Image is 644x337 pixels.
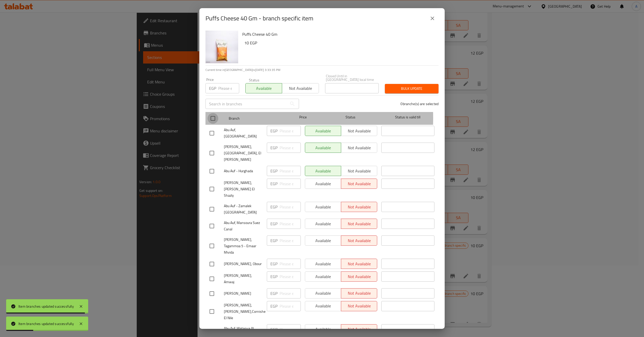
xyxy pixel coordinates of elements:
input: Please enter price [280,202,301,212]
input: Please enter price [280,288,301,298]
span: Status is valid till [381,114,434,120]
input: Please enter price [280,219,301,229]
span: [PERSON_NAME], [GEOGRAPHIC_DATA], El [PERSON_NAME] [224,144,263,163]
span: Abu Auf, [GEOGRAPHIC_DATA] [224,127,263,140]
span: Available [248,85,280,92]
span: Abu Auf - Hurghada [224,168,263,174]
p: 0 branche(s) are selected [400,101,439,106]
span: [PERSON_NAME], Obour [224,261,263,267]
span: Price [286,114,320,120]
span: Abu Auf - Zamalek [GEOGRAPHIC_DATA] [224,203,263,216]
p: EGP [270,303,278,309]
input: Please enter price [280,126,301,136]
input: Please enter price [280,271,301,282]
p: EGP [270,290,278,296]
p: EGP [209,85,216,91]
span: Bulk update [389,85,434,92]
input: Please enter price [280,166,301,176]
h6: 10 EGP [244,39,434,46]
p: EGP [270,181,278,187]
input: Please enter price [280,235,301,246]
p: EGP [270,261,278,267]
input: Please enter price [280,301,301,311]
button: Not available [282,83,319,93]
span: [PERSON_NAME], Tagammoa 5 - Emaar Mivida [224,236,263,256]
p: EGP [270,168,278,174]
div: Item branches updated successfully [18,304,74,309]
p: EGP [270,238,278,244]
input: Please enter price [280,179,301,189]
img: Puffs Cheese 40 Gm [205,31,238,63]
input: Please enter price [218,83,239,93]
div: Item branches updated successfully [18,321,74,327]
p: EGP [270,326,278,332]
input: Please enter price [280,324,301,334]
span: Abu Auf, Mansoura Suez Canal [224,220,263,232]
button: Bulk update [385,84,439,93]
input: Search in branches [205,99,287,109]
h6: Puffs Cheese 40 Gm [242,31,434,38]
span: [PERSON_NAME] [224,290,263,297]
p: EGP [270,145,278,151]
p: EGP [270,128,278,134]
input: Please enter price [280,259,301,269]
p: EGP [270,204,278,210]
h2: Puffs Cheese 40 Gm - branch specific item [205,14,313,22]
span: [PERSON_NAME], [PERSON_NAME] El Shazly [224,180,263,199]
span: Not available [284,85,317,92]
input: Please enter price [280,143,301,153]
p: EGP [270,273,278,280]
p: Current time in [GEOGRAPHIC_DATA] is [DATE] 3:33:35 PM [205,68,439,72]
span: Branch [229,115,282,122]
button: Available [245,83,282,93]
span: [PERSON_NAME], Amwaj [224,272,263,285]
p: EGP [270,221,278,227]
span: [PERSON_NAME],[PERSON_NAME],Cornishe El Nile [224,302,263,321]
span: Status [324,114,377,120]
button: close [426,12,439,24]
